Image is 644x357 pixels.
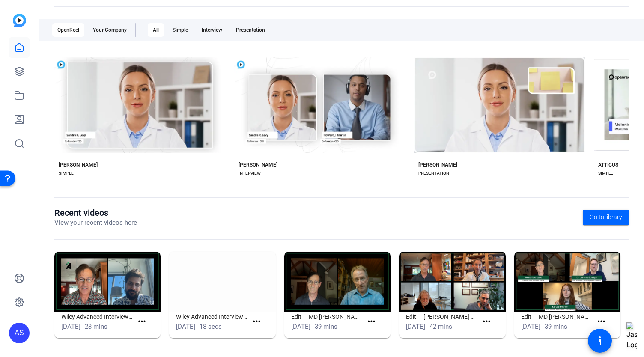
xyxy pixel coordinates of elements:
span: [DATE] [521,323,540,330]
img: Wiley Advanced Interview (51706) [169,252,275,312]
mat-icon: more_horiz [137,316,147,327]
mat-icon: accessibility [595,336,605,346]
p: View your recent videos here [54,218,137,228]
h1: Edit — MD [PERSON_NAME] Podcast w/ [PERSON_NAME] [291,312,363,322]
div: AS [9,323,30,343]
div: [PERSON_NAME] [239,161,277,168]
h1: Wiley Advanced Interview (51717) [61,312,133,322]
span: [DATE] [176,323,195,330]
a: Go to library [583,210,629,225]
h1: Recent videos [54,208,137,218]
div: Your Company [88,23,132,37]
mat-icon: more_horiz [596,316,607,327]
div: Interview [197,23,227,37]
div: ATTICUS [598,161,618,168]
div: [PERSON_NAME] [418,161,457,168]
span: [DATE] [61,323,80,330]
div: Simple [167,23,193,37]
h1: Wiley Advanced Interview (51706) [176,312,248,322]
div: All [148,23,164,37]
span: 18 secs [200,323,222,330]
mat-icon: more_horiz [366,316,377,327]
img: Edit — MD Anderson w/ Jeremy Borniger [514,252,620,312]
img: Edit — Dr. Pam Sharma and Dr. Jim Allison (raw footage) [399,252,505,312]
span: 23 mins [85,323,107,330]
span: 42 mins [429,323,452,330]
div: Presentation [231,23,270,37]
div: OpenReel [52,23,84,37]
span: Go to library [590,213,622,222]
div: [PERSON_NAME] [59,161,98,168]
img: blue-gradient.svg [13,14,26,27]
span: [DATE] [291,323,310,330]
h1: Edit — MD [PERSON_NAME] w/ [PERSON_NAME] [521,312,593,322]
span: 39 mins [545,323,567,330]
span: [DATE] [406,323,425,330]
img: Wiley Advanced Interview (51717) [54,252,161,312]
h1: Edit — [PERSON_NAME] and Dr. [PERSON_NAME] (raw footage) [406,312,478,322]
div: PRESENTATION [418,170,449,177]
div: INTERVIEW [239,170,261,177]
div: SIMPLE [598,170,613,177]
mat-icon: more_horiz [251,316,262,327]
mat-icon: more_horiz [481,316,492,327]
span: 39 mins [315,323,337,330]
img: Edit — MD Anderson Podcast w/ Charles Raison [284,252,391,312]
div: SIMPLE [59,170,74,177]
